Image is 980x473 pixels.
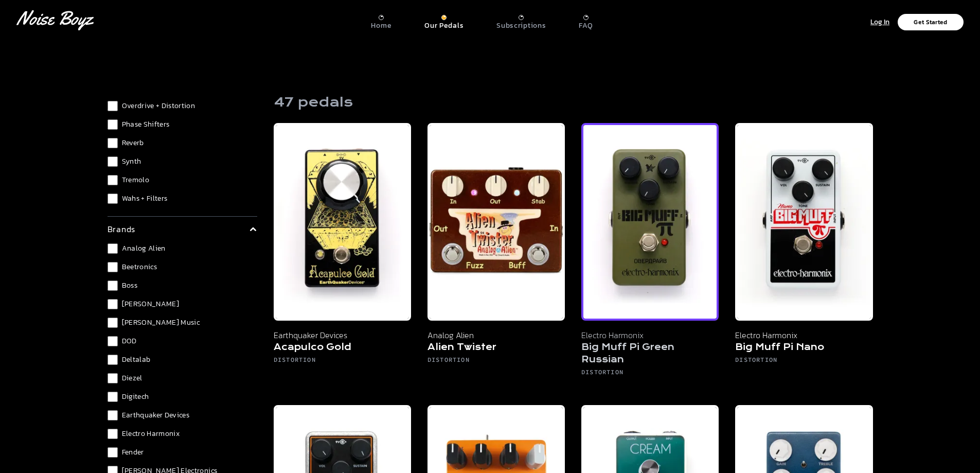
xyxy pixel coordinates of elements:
input: Reverb [108,138,118,148]
p: Get Started [914,19,947,25]
span: Phase Shifters [122,119,170,130]
a: Our Pedals [424,11,464,30]
img: Analog Alien Alien Twister [427,123,565,321]
span: Electro Harmonix [122,429,180,439]
a: Electro Harmonix Big Muff Pi Green Russian - Noise Boyz Electro Harmonix Big Muff Pi Green Russia... [581,123,719,389]
h6: Distortion [427,356,565,368]
h6: Distortion [735,356,872,368]
h5: Big Muff Pi Green Russian [581,341,719,368]
input: Beetronics [108,262,118,272]
a: Electro Harmonix Big Muff Pi - Noise Boyz Electro Harmonix Big Muff Pi Nano Distortion [735,123,872,389]
p: Electro Harmonix [735,329,872,341]
span: Earthquaker Devices [122,410,190,421]
span: Diezel [122,373,142,383]
span: [PERSON_NAME] [122,299,180,309]
h6: Distortion [581,368,719,380]
span: Reverb [122,138,144,148]
summary: brands [108,223,257,235]
a: Earthquaker Devices Acapulco Gold Earthquaker Devices Acapulco Gold Distortion [274,123,411,389]
input: Deltalab [108,355,118,365]
span: Tremolo [122,175,149,185]
input: Phase Shifters [108,119,118,130]
input: Digitech [108,392,118,402]
span: Digitech [122,392,149,402]
input: Tremolo [108,175,118,185]
input: [PERSON_NAME] Music [108,318,118,328]
span: Wahs + Filters [122,194,168,204]
img: Electro Harmonix Big Muff Pi - Noise Boyz [735,123,872,321]
p: Subscriptions [496,21,546,30]
input: Overdrive + Distortion [108,101,118,111]
img: Electro Harmonix Big Muff Pi Green Russian - Noise Boyz [581,123,719,321]
span: Overdrive + Distortion [122,101,195,111]
input: Fender [108,447,118,458]
p: FAQ [579,21,593,30]
input: [PERSON_NAME] [108,299,118,309]
button: Get Started [898,14,964,30]
img: Earthquaker Devices Acapulco Gold [274,123,411,321]
p: Log In [870,16,889,28]
input: DOD [108,336,118,346]
p: Earthquaker Devices [274,329,411,341]
span: Beetronics [122,262,157,272]
p: brands [108,223,136,235]
a: Home [371,11,391,30]
input: Analog Alien [108,243,118,254]
span: DOD [122,336,137,346]
a: Analog Alien Alien Twister Analog Alien Alien Twister Distortion [427,123,565,389]
p: Home [371,21,391,30]
input: Diezel [108,373,118,383]
input: Wahs + Filters [108,194,118,204]
span: Boss [122,281,137,291]
input: Boss [108,281,118,291]
p: Analog Alien [427,329,565,341]
p: Our Pedals [424,21,464,30]
input: Synth [108,156,118,167]
span: Synth [122,156,141,167]
span: [PERSON_NAME] Music [122,318,200,328]
h5: Acapulco Gold [274,341,411,356]
input: Electro Harmonix [108,429,118,439]
h1: 47 pedals [274,94,353,111]
p: Electro Harmonix [581,329,719,341]
input: Earthquaker Devices [108,410,118,421]
h5: Big Muff Pi Nano [735,341,872,356]
span: Analog Alien [122,243,166,254]
span: Fender [122,447,144,458]
h6: Distortion [274,356,411,368]
span: Deltalab [122,355,151,365]
h5: Alien Twister [427,341,565,356]
a: FAQ [579,11,593,30]
a: Subscriptions [496,11,546,30]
